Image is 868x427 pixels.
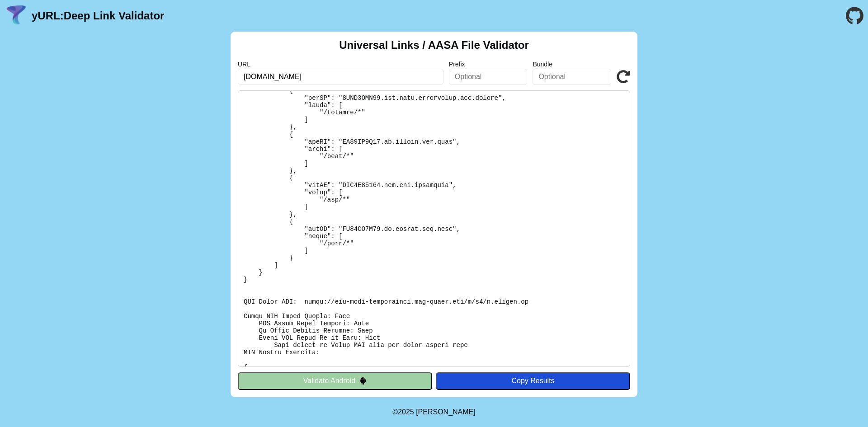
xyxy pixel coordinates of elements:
footer: © [392,397,475,427]
label: Prefix [449,61,528,68]
a: yURL:Deep Link Validator [32,9,164,22]
label: Bundle [533,61,611,68]
span: 2025 [398,408,414,416]
pre: Lorem ipsu do: sitam://c.adipis.el/.sedd-eiusm/tempo-inc-utla-etdoloremag Al Enimadmi: Veni Quisn... [238,90,630,367]
img: yURL Logo [5,4,28,28]
button: Copy Results [436,372,630,389]
input: Optional [449,69,528,85]
img: droidIcon.svg [359,377,367,385]
div: Copy Results [440,377,626,385]
label: URL [238,61,443,68]
input: Optional [533,69,611,85]
a: Michael Ibragimchayev's Personal Site [416,408,476,416]
h2: Universal Links / AASA File Validator [339,39,529,52]
button: Validate Android [238,372,432,389]
input: Required [238,69,443,85]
